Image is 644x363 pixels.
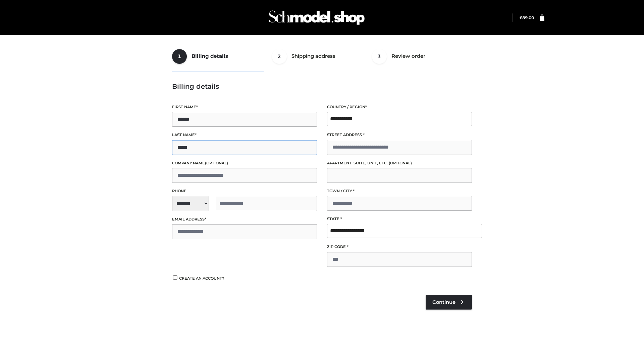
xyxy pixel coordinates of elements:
span: £ [520,15,522,20]
bdi: 89.00 [520,15,534,20]
span: Continue [432,299,455,305]
input: Create an account? [172,275,178,280]
span: Create an account? [179,276,224,281]
label: First name [172,104,317,110]
label: Town / City [327,188,472,194]
label: Phone [172,188,317,194]
label: Street address [327,132,472,138]
label: Email address [172,216,317,223]
span: (optional) [389,161,412,165]
a: Continue [426,295,472,310]
h3: Billing details [172,82,472,90]
label: Company name [172,160,317,166]
label: State [327,216,472,222]
img: Schmodel Admin 964 [266,4,367,31]
label: Last name [172,132,317,138]
label: Apartment, suite, unit, etc. [327,160,472,166]
span: (optional) [205,161,228,165]
label: Country / Region [327,104,472,110]
a: £89.00 [520,15,534,20]
label: ZIP Code [327,244,472,250]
